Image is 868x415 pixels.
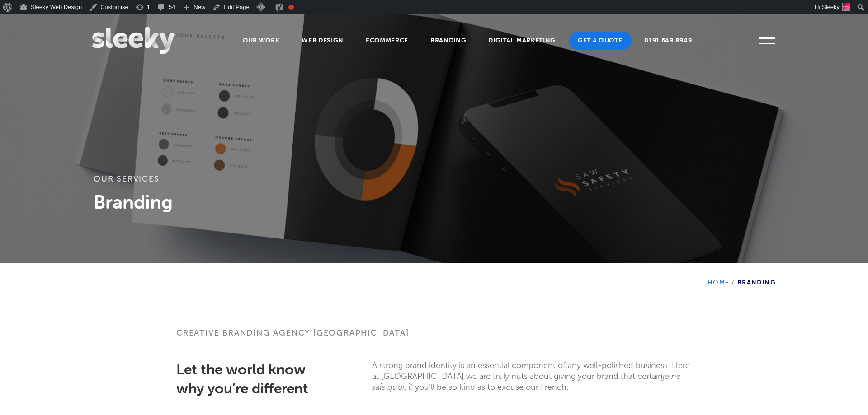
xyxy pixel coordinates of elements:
[372,360,692,392] p: A strong brand identity is an essential component of any well-polished business. Here at [GEOGRAP...
[234,32,289,50] a: Our Work
[708,263,776,286] div: Branding
[176,328,692,349] h1: Creative branding agency [GEOGRAPHIC_DATA]
[842,3,850,11] img: sleeky-avatar.svg
[94,191,774,213] h3: Branding
[357,32,417,50] a: Ecommerce
[292,32,353,50] a: Web Design
[176,360,321,398] h2: Let the world know why you’re different
[92,27,175,54] img: Sleeky Web Design Newcastle
[288,5,294,10] div: Focus keyphrase not set
[569,32,632,50] a: Get A Quote
[729,279,737,286] span: /
[708,279,730,286] a: Home
[94,173,774,191] h3: Our services
[635,32,701,50] a: 0191 649 8949
[479,32,565,50] a: Digital Marketing
[421,32,476,50] a: Branding
[822,4,840,10] span: Sleeky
